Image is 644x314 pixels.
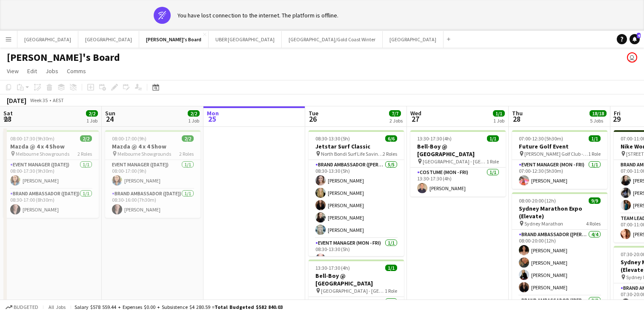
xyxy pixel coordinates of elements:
app-card-role: Event Manager ([DATE])1/108:00-17:00 (9h)[PERSON_NAME] [105,160,200,189]
h3: Mazda @ 4 x 4 Show [105,143,200,150]
app-job-card: 08:00-17:30 (9h30m)2/2Mazda @ 4 x 4 Show Melbourne Showgrounds2 RolesEvent Manager ([DATE])1/108:... [3,130,99,218]
span: 26 [307,114,318,124]
a: 4 [630,34,640,44]
span: 1 Role [487,158,499,165]
h3: Jetstar Surf Classic [309,143,404,150]
div: 1 Job [493,117,504,124]
span: Melbourne Showgrounds [16,151,69,157]
a: Jobs [42,66,62,77]
span: Wed [410,109,421,117]
span: 2/2 [80,135,92,142]
app-job-card: 13:30-17:30 (4h)1/1Bell-Boy @ [GEOGRAPHIC_DATA] [GEOGRAPHIC_DATA] - [GEOGRAPHIC_DATA]1 RoleCostum... [410,130,506,197]
span: Sun [105,109,115,117]
span: All jobs [47,304,67,310]
div: AEST [53,97,64,103]
div: 1 Job [188,117,199,124]
a: Edit [24,66,40,77]
div: You have lost connection to the internet. The platform is offline. [177,11,338,19]
span: 2 Roles [179,151,194,157]
app-job-card: 08:00-17:00 (9h)2/2Mazda @ 4 x 4 Show Melbourne Showgrounds2 RolesEvent Manager ([DATE])1/108:00-... [105,130,200,218]
button: [GEOGRAPHIC_DATA] [383,31,444,48]
span: [GEOGRAPHIC_DATA] - [GEOGRAPHIC_DATA] [423,158,487,165]
span: 08:00-17:00 (9h) [112,135,146,142]
span: Budgeted [14,304,38,310]
button: [GEOGRAPHIC_DATA] [78,31,139,48]
app-card-role: Event Manager ([DATE])1/108:00-17:30 (9h30m)[PERSON_NAME] [3,160,99,189]
div: Salary $578 559.44 + Expenses $0.00 + Subsistence $4 280.59 = [74,304,283,310]
app-card-role: Event Manager (Mon - Fri)1/107:00-12:30 (5h30m)[PERSON_NAME] [512,160,607,189]
span: 2/2 [188,110,200,117]
span: Jobs [46,67,58,75]
span: North Bondi Surf Life Saving Club [321,151,383,157]
span: Sydney Marathon [524,220,563,227]
button: Budgeted [4,303,40,312]
div: 2 Jobs [389,117,403,124]
h3: Future Golf Event [512,143,607,150]
span: 1/1 [493,110,505,117]
span: 08:00-20:00 (12h) [519,197,556,204]
span: 1 Role [588,151,601,157]
span: 6/6 [385,135,397,142]
span: Tue [309,109,318,117]
span: Sat [3,109,13,117]
h1: [PERSON_NAME]'s Board [7,51,120,64]
span: 2 Roles [77,151,92,157]
app-card-role: Brand Ambassador ([PERSON_NAME])5/508:30-13:30 (5h)[PERSON_NAME][PERSON_NAME][PERSON_NAME][PERSON... [309,160,404,238]
div: [DATE] [7,96,26,105]
span: Week 35 [28,97,49,103]
span: 2/2 [182,135,194,142]
span: Mon [207,109,219,117]
span: 4 [637,33,641,38]
h3: Sydney Marathon Expo (Elevate) [512,205,607,220]
span: Total Budgeted $582 840.03 [215,304,283,310]
span: 13:30-17:30 (4h) [417,135,452,142]
span: 25 [206,114,219,124]
div: 1 Job [86,117,97,124]
span: 13:30-17:30 (4h) [315,265,350,271]
button: [PERSON_NAME]'s Board [139,31,209,48]
span: Comms [67,67,86,75]
span: 08:30-13:30 (5h) [315,135,350,142]
span: 23 [2,114,13,124]
span: 1/1 [589,135,601,142]
app-card-role: Brand Ambassador ([PERSON_NAME])4/408:00-20:00 (12h)[PERSON_NAME][PERSON_NAME][PERSON_NAME][PERSO... [512,230,607,296]
span: Thu [512,109,523,117]
span: 7/7 [389,110,401,117]
app-card-role: Brand Ambassador ([DATE])1/108:30-17:00 (8h30m)[PERSON_NAME] [3,189,99,218]
span: 08:00-17:30 (9h30m) [10,135,54,142]
app-card-role: Costume (Mon - Fri)1/113:30-17:30 (4h)[PERSON_NAME] [410,168,506,197]
span: 1/1 [385,265,397,271]
span: 18/18 [590,110,607,117]
span: Melbourne Showgrounds [117,151,171,157]
span: 07:00-12:30 (5h30m) [519,135,563,142]
span: [PERSON_NAME] Golf Club - [GEOGRAPHIC_DATA] [524,151,588,157]
app-job-card: 07:00-12:30 (5h30m)1/1Future Golf Event [PERSON_NAME] Golf Club - [GEOGRAPHIC_DATA]1 RoleEvent Ma... [512,130,607,189]
span: 1/1 [487,135,499,142]
span: 2 Roles [383,151,397,157]
app-job-card: 08:30-13:30 (5h)6/6Jetstar Surf Classic North Bondi Surf Life Saving Club2 RolesBrand Ambassador ... [309,130,404,256]
span: Fri [614,109,621,117]
span: [GEOGRAPHIC_DATA] - [GEOGRAPHIC_DATA] [321,288,385,294]
h3: Bell-Boy @ [GEOGRAPHIC_DATA] [410,143,506,158]
a: Comms [63,66,89,77]
span: 1 Role [385,288,397,294]
app-card-role: Event Manager (Mon - Fri)1/108:30-13:30 (5h)[PERSON_NAME] [309,238,404,267]
h3: Bell-Boy @ [GEOGRAPHIC_DATA] [309,272,404,287]
span: 24 [104,114,115,124]
app-user-avatar: Tennille Moore [627,52,637,63]
div: 5 Jobs [590,117,606,124]
span: Edit [27,67,37,75]
button: UBER [GEOGRAPHIC_DATA] [209,31,282,48]
span: 27 [409,114,421,124]
button: [GEOGRAPHIC_DATA]/Gold Coast Winter [282,31,383,48]
a: View [3,66,22,77]
span: View [7,67,19,75]
span: 4 Roles [586,220,601,227]
span: 28 [511,114,523,124]
span: 29 [613,114,621,124]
